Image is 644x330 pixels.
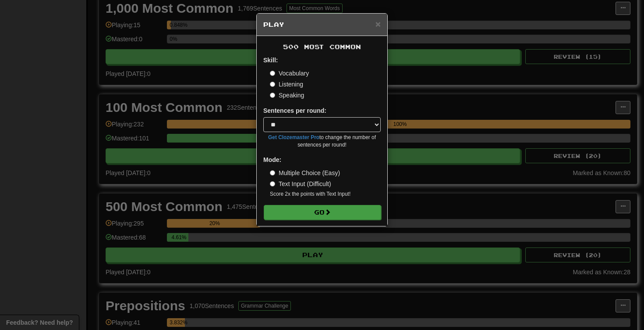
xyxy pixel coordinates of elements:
label: Vocabulary [270,69,309,78]
span: × [375,19,381,29]
strong: Mode: [263,156,281,163]
input: Speaking [270,93,275,98]
button: Close [375,19,381,29]
label: Multiple Choice (Easy) [270,169,340,177]
small: to change the number of sentences per round! [263,134,381,149]
small: Score 2x the points with Text Input ! [270,190,381,198]
input: Text Input (Difficult) [270,181,275,187]
span: 500 Most Common [283,43,361,50]
a: Get Clozemaster Pro [268,134,319,140]
input: Multiple Choice (Easy) [270,170,275,176]
input: Listening [270,82,275,87]
label: Text Input (Difficult) [270,179,331,188]
button: Go [264,205,381,220]
label: Listening [270,80,303,89]
strong: Skill: [263,57,278,64]
input: Vocabulary [270,71,275,76]
label: Speaking [270,91,304,100]
label: Sentences per round: [263,106,326,115]
h5: Play [263,20,381,29]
